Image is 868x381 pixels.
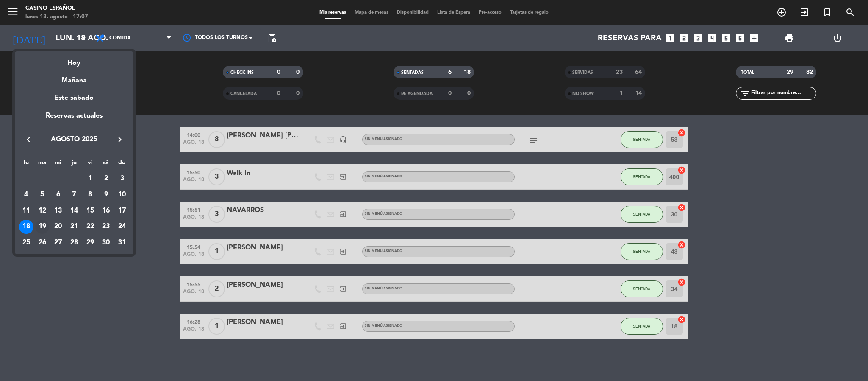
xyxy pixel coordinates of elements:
[35,188,50,202] div: 5
[50,158,66,171] th: miércoles
[18,171,82,187] td: AGO.
[50,219,66,235] td: 20 de agosto de 2025
[99,204,113,218] div: 16
[114,171,130,187] td: 3 de agosto de 2025
[34,235,50,251] td: 26 de agosto de 2025
[82,219,98,235] td: 22 de agosto de 2025
[34,158,50,171] th: martes
[98,235,114,251] td: 30 de agosto de 2025
[15,69,133,86] div: Mañana
[98,171,114,187] td: 2 de agosto de 2025
[36,134,112,145] span: agosto 2025
[83,188,97,202] div: 8
[83,235,97,250] div: 29
[82,158,98,171] th: viernes
[82,235,98,251] td: 29 de agosto de 2025
[51,235,65,250] div: 27
[35,204,50,218] div: 12
[115,134,125,145] i: keyboard_arrow_right
[98,219,114,235] td: 23 de agosto de 2025
[114,187,130,203] td: 10 de agosto de 2025
[51,220,65,234] div: 20
[115,204,129,218] div: 17
[99,171,113,186] div: 2
[34,187,50,203] td: 5 de agosto de 2025
[66,158,82,171] th: jueves
[114,203,130,219] td: 17 de agosto de 2025
[35,220,50,234] div: 19
[18,219,34,235] td: 18 de agosto de 2025
[115,171,129,186] div: 3
[99,220,113,234] div: 23
[23,134,33,145] i: keyboard_arrow_left
[18,235,34,251] td: 25 de agosto de 2025
[98,203,114,219] td: 16 de agosto de 2025
[66,219,82,235] td: 21 de agosto de 2025
[15,51,133,69] div: Hoy
[67,235,81,250] div: 28
[50,187,66,203] td: 6 de agosto de 2025
[115,188,129,202] div: 10
[82,171,98,187] td: 1 de agosto de 2025
[51,188,65,202] div: 6
[66,203,82,219] td: 14 de agosto de 2025
[34,203,50,219] td: 12 de agosto de 2025
[99,235,113,250] div: 30
[83,204,97,218] div: 15
[51,204,65,218] div: 13
[67,188,81,202] div: 7
[18,158,34,171] th: lunes
[83,220,97,234] div: 22
[66,187,82,203] td: 7 de agosto de 2025
[19,204,33,218] div: 11
[50,235,66,251] td: 27 de agosto de 2025
[50,203,66,219] td: 13 de agosto de 2025
[18,187,34,203] td: 4 de agosto de 2025
[115,235,129,250] div: 31
[18,203,34,219] td: 11 de agosto de 2025
[67,220,81,234] div: 21
[19,188,33,202] div: 4
[114,235,130,251] td: 31 de agosto de 2025
[66,235,82,251] td: 28 de agosto de 2025
[67,204,81,218] div: 14
[98,187,114,203] td: 9 de agosto de 2025
[82,187,98,203] td: 8 de agosto de 2025
[19,235,33,250] div: 25
[99,188,113,202] div: 9
[83,171,97,186] div: 1
[21,134,36,145] button: keyboard_arrow_left
[19,220,33,234] div: 18
[114,219,130,235] td: 24 de agosto de 2025
[114,158,130,171] th: domingo
[112,134,128,145] button: keyboard_arrow_right
[98,158,114,171] th: sábado
[115,220,129,234] div: 24
[15,86,133,110] div: Este sábado
[82,203,98,219] td: 15 de agosto de 2025
[35,235,50,250] div: 26
[15,110,133,128] div: Reservas actuales
[34,219,50,235] td: 19 de agosto de 2025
